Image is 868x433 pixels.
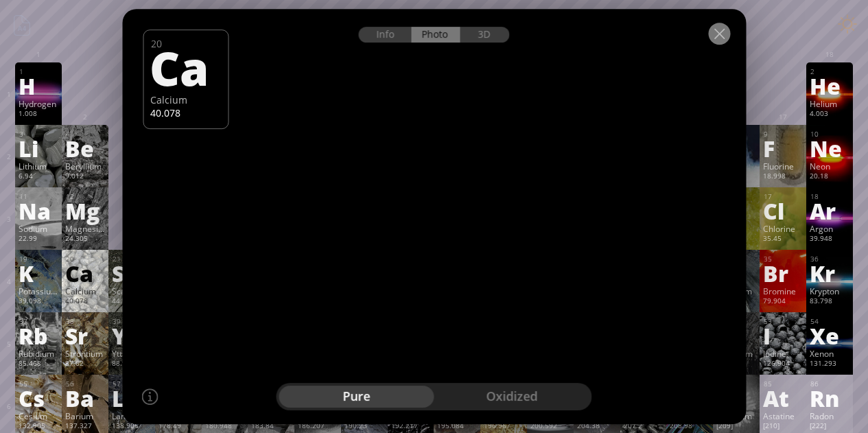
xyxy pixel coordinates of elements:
[19,192,58,201] div: 11
[810,379,849,388] div: 86
[19,285,58,296] div: Potassium
[65,172,105,183] div: 9.012
[624,421,664,432] div: 207.2
[113,317,152,326] div: 39
[150,93,221,106] div: Calcium
[65,285,105,296] div: Calcium
[484,421,524,432] div: 196.967
[810,137,849,159] div: Ne
[810,387,849,409] div: Rn
[66,255,105,264] div: 20
[763,161,803,172] div: Fluorine
[763,285,803,296] div: Bromine
[764,379,803,388] div: 85
[19,387,58,409] div: Cs
[19,67,58,76] div: 1
[810,172,849,183] div: 20.18
[577,421,617,432] div: 204.38
[764,317,803,326] div: 53
[810,192,849,201] div: 18
[19,172,58,183] div: 6.94
[763,172,803,183] div: 18.998
[810,296,849,307] div: 83.798
[251,421,291,432] div: 183.84
[298,421,338,432] div: 186.207
[19,98,58,109] div: Hydrogen
[763,296,803,307] div: 79.904
[810,325,849,347] div: Xe
[810,130,849,139] div: 10
[810,421,849,432] div: [222]
[65,234,105,245] div: 24.305
[112,296,152,307] div: 44.956
[763,387,803,409] div: At
[763,421,803,432] div: [210]
[19,255,58,264] div: 19
[112,285,152,296] div: Scandium
[112,262,152,284] div: Sc
[112,421,152,432] div: 138.905
[810,234,849,245] div: 39.948
[150,44,219,91] div: Ca
[763,359,803,370] div: 126.904
[810,75,849,97] div: He
[810,348,849,359] div: Xenon
[66,192,105,201] div: 12
[437,421,477,432] div: 195.084
[391,421,431,432] div: 192.217
[763,325,803,347] div: I
[19,317,58,326] div: 37
[19,348,58,359] div: Rubidium
[65,421,105,432] div: 137.327
[65,137,105,159] div: Be
[810,109,849,120] div: 4.003
[810,410,849,421] div: Radon
[150,106,221,119] div: 40.078
[19,223,58,234] div: Sodium
[19,296,58,307] div: 39.098
[763,262,803,284] div: Br
[763,137,803,159] div: F
[810,285,849,296] div: Krypton
[65,223,105,234] div: Magnesium
[19,262,58,284] div: K
[65,348,105,359] div: Strontium
[810,223,849,234] div: Argon
[65,325,105,347] div: Sr
[19,161,58,172] div: Lithium
[763,223,803,234] div: Chlorine
[460,27,510,43] div: 3D
[763,410,803,421] div: Astatine
[810,359,849,370] div: 131.293
[19,130,58,139] div: 3
[66,130,105,139] div: 4
[19,379,58,388] div: 55
[112,359,152,370] div: 88.906
[113,255,152,264] div: 21
[810,161,849,172] div: Neon
[670,421,709,432] div: 208.98
[65,410,105,421] div: Barium
[344,421,384,432] div: 190.23
[7,7,861,35] h1: Talbica. Interactive chemistry
[205,421,245,432] div: 180.948
[66,317,105,326] div: 38
[19,359,58,370] div: 85.468
[19,137,58,159] div: Li
[810,98,849,109] div: Helium
[19,421,58,432] div: 132.905
[764,255,803,264] div: 35
[19,410,58,421] div: Cesium
[65,387,105,409] div: Ba
[113,379,152,388] div: 57
[112,387,152,409] div: La
[19,200,58,222] div: Na
[763,234,803,245] div: 35.45
[279,386,434,408] div: pure
[810,67,849,76] div: 2
[434,386,589,408] div: oxidized
[19,109,58,120] div: 1.008
[764,130,803,139] div: 9
[65,161,105,172] div: Beryllium
[65,296,105,307] div: 40.078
